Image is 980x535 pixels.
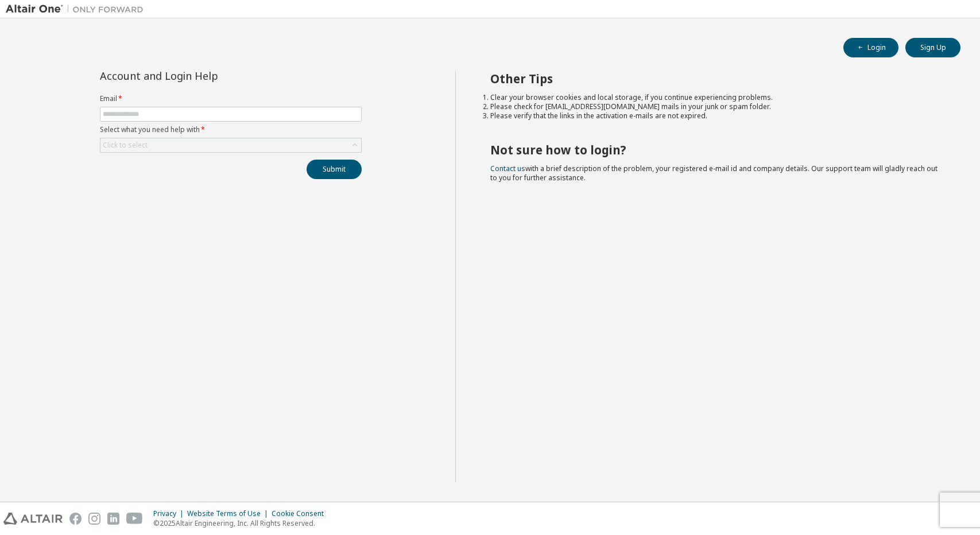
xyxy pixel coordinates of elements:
img: Altair One [6,3,149,15]
div: Website Terms of Use [187,509,272,518]
a: Contact us [490,164,525,173]
li: Please verify that the links in the activation e-mails are not expired. [490,111,940,121]
button: Submit [307,160,362,179]
h2: Other Tips [490,71,940,86]
div: Click to select [100,138,361,152]
li: Please check for [EMAIL_ADDRESS][DOMAIN_NAME] mails in your junk or spam folder. [490,102,940,111]
img: youtube.svg [126,513,143,525]
img: facebook.svg [69,513,82,525]
button: Sign Up [905,38,960,57]
label: Select what you need help with [100,125,362,134]
img: instagram.svg [88,513,100,525]
div: Click to select [103,141,148,150]
span: with a brief description of the problem, your registered e-mail id and company details. Our suppo... [490,164,938,183]
img: altair_logo.svg [3,513,63,525]
label: Email [100,94,362,103]
div: Cookie Consent [272,509,331,518]
img: linkedin.svg [107,513,119,525]
div: Account and Login Help [100,71,309,80]
li: Clear your browser cookies and local storage, if you continue experiencing problems. [490,93,940,102]
div: Privacy [153,509,187,518]
h2: Not sure how to login? [490,142,940,157]
p: © 2025 Altair Engineering, Inc. All Rights Reserved. [153,518,331,528]
button: Login [843,38,898,57]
